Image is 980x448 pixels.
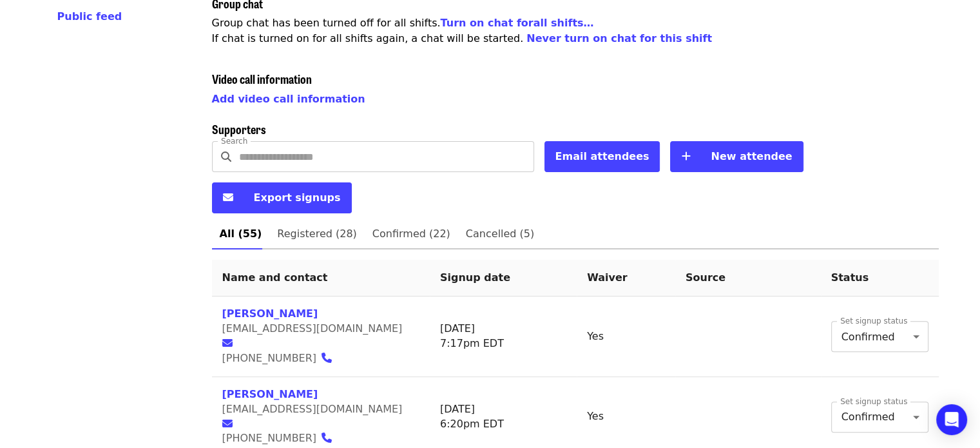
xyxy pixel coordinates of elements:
[222,337,240,349] a: envelope icon
[526,31,712,46] button: Never turn on chat for this shift
[222,307,318,320] a: [PERSON_NAME]
[831,271,869,284] span: Status
[57,10,122,23] span: Public feed
[322,352,332,364] i: phone icon
[222,403,403,415] span: [EMAIL_ADDRESS][DOMAIN_NAME]
[222,388,318,400] a: [PERSON_NAME]
[466,225,534,243] span: Cancelled (5)
[212,260,430,297] th: Name and contact
[221,137,247,145] label: Search
[372,225,450,243] span: Confirmed (22)
[322,432,332,444] i: phone icon
[670,141,803,172] button: New attendee
[322,352,340,364] a: phone icon
[212,182,352,213] button: Export signups
[222,322,403,335] span: [EMAIL_ADDRESS][DOMAIN_NAME]
[254,191,341,204] span: Export signups
[840,398,907,405] label: Set signup status
[269,219,364,249] a: Registered (28)
[222,337,233,349] i: envelope icon
[221,151,231,163] i: search icon
[222,418,240,430] a: envelope icon
[577,297,675,377] td: Yes
[555,150,649,162] span: Email attendees
[458,219,542,249] a: Cancelled (5)
[831,321,928,352] div: Confirmed
[220,225,262,243] span: All (55)
[222,432,317,444] span: [PHONE_NUMBER]
[212,93,365,105] a: Add video call information
[222,418,233,430] i: envelope icon
[831,402,928,433] div: Confirmed
[239,141,534,172] input: Search
[277,225,356,243] span: Registered (28)
[222,352,317,364] span: [PHONE_NUMBER]
[212,121,266,137] span: Supporters
[430,297,577,377] td: [DATE] 7:17pm EDT
[212,17,713,44] span: Group chat has been turned off for all shifts . If chat is turned on for all shifts again, a chat...
[365,219,458,249] a: Confirmed (22)
[936,404,967,435] div: Open Intercom Messenger
[57,9,181,24] a: Public feed
[681,150,690,162] i: plus icon
[675,260,821,297] th: Source
[223,191,233,204] i: envelope icon
[212,70,312,87] span: Video call information
[322,432,340,444] a: phone icon
[840,317,907,325] label: Set signup status
[430,260,577,297] th: Signup date
[544,141,660,172] button: Email attendees
[577,260,675,297] th: Waiver
[441,17,594,29] a: Turn on chat forall shifts…
[212,219,270,249] a: All (55)
[711,150,792,162] span: New attendee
